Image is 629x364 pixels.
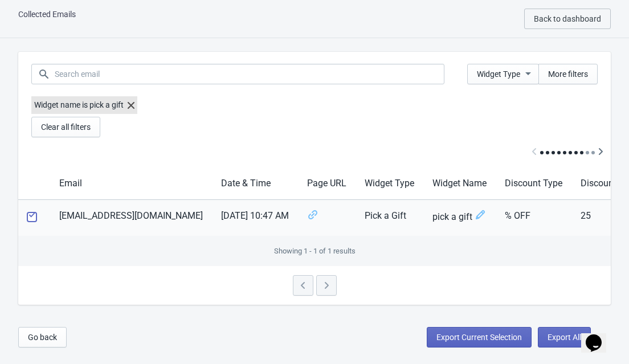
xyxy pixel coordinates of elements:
button: Clear all filters [31,117,100,137]
span: Go back [28,333,57,342]
span: Clear all filters [41,122,91,132]
button: Go back [18,327,67,347]
th: Discount Type [496,167,571,200]
th: Widget Type [356,167,423,200]
th: Page URL [298,167,356,200]
div: Showing 1 - 1 of 1 results [18,236,611,266]
label: Widget name is pick a gift [31,96,137,114]
button: Widget Type [467,64,539,84]
td: Pick a Gift [356,200,423,236]
span: Widget Type [477,69,520,79]
span: Back to dashboard [534,14,601,23]
input: Search email [54,64,444,84]
span: Export Current Selection [436,333,522,342]
button: Scroll table right one column [590,142,611,163]
span: pick a gift [432,209,487,224]
button: Back to dashboard [524,9,611,29]
td: [DATE] 10:47 AM [212,200,298,236]
td: % OFF [496,200,571,236]
span: Export All [548,333,581,342]
span: More filters [548,69,588,79]
th: Widget Name [423,167,496,200]
button: More filters [538,64,598,84]
th: Email [50,167,212,200]
button: Export All [538,327,591,347]
button: Export Current Selection [427,327,532,347]
th: Date & Time [212,167,298,200]
td: [EMAIL_ADDRESS][DOMAIN_NAME] [50,200,212,236]
iframe: chat widget [581,318,618,353]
